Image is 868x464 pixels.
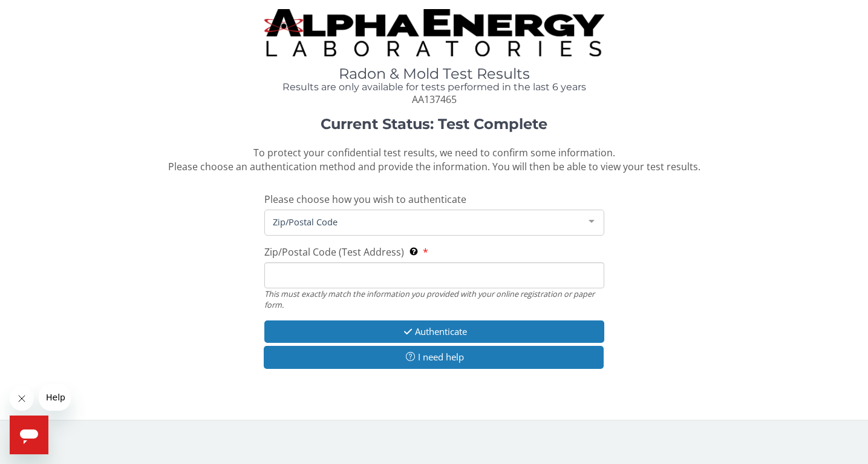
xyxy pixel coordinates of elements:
button: I need help [264,346,604,368]
span: Zip/Postal Code (Test Address) [264,245,404,259]
img: TightCrop.jpg [264,9,604,56]
strong: Current Status: Test Complete [321,115,547,133]
iframe: Close message [10,386,34,411]
span: AA137465 [412,93,457,106]
span: Please choose how you wish to authenticate [264,193,466,206]
span: Zip/Postal Code [270,215,579,228]
h1: Radon & Mold Test Results [264,66,604,82]
div: This must exactly match the information you provided with your online registration or paper form. [264,288,604,311]
iframe: Button to launch messaging window [10,416,48,454]
h4: Results are only available for tests performed in the last 6 years [264,82,604,93]
button: Authenticate [264,320,604,343]
iframe: Message from company [39,384,71,411]
span: To protect your confidential test results, we need to confirm some information. Please choose an ... [168,146,700,173]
